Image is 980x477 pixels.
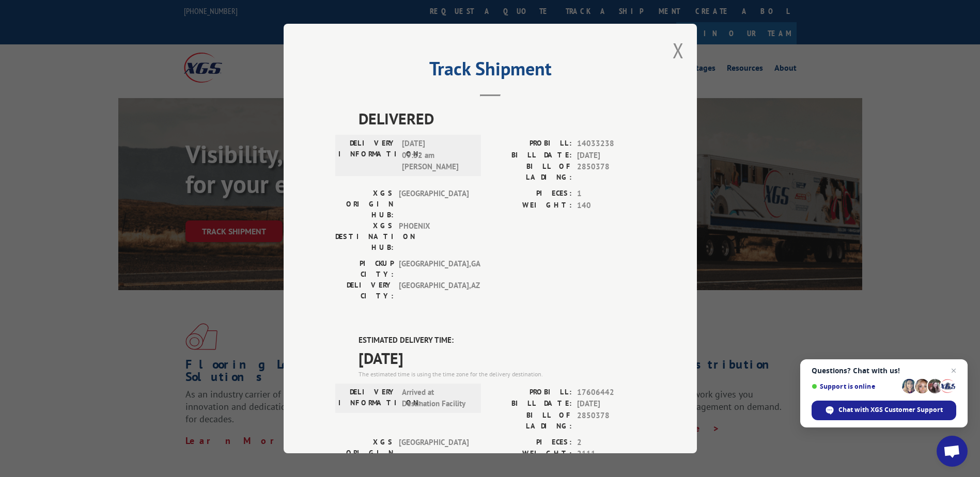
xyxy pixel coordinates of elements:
span: Support is online [812,383,898,390]
label: WEIGHT: [490,448,572,460]
span: [DATE] 09:32 am [PERSON_NAME] [402,138,472,173]
span: 2850378 [577,161,645,183]
span: 2 [577,437,645,449]
span: 2850378 [577,410,645,432]
label: PROBILL: [490,138,572,150]
label: DELIVERY INFORMATION: [338,387,397,410]
span: [DATE] [577,150,645,162]
label: XGS ORIGIN HUB: [335,437,394,469]
label: PROBILL: [490,387,572,399]
span: DELIVERED [359,107,645,130]
label: XGS DESTINATION HUB: [335,220,394,253]
label: ESTIMATED DELIVERY TIME: [359,335,645,346]
span: 140 [577,200,645,212]
button: Close modal [673,37,684,64]
label: BILL DATE: [490,150,572,162]
div: Chat with XGS Customer Support [812,401,956,420]
span: 2111 [577,448,645,460]
label: BILL DATE: [490,398,572,410]
label: PICKUP CITY: [335,258,394,280]
div: Open chat [937,436,968,467]
span: Questions? Chat with us! [812,367,956,375]
span: 14033238 [577,138,645,150]
span: Close chat [947,364,960,377]
span: Arrived at Destination Facility [402,387,472,410]
label: BILL OF LADING: [490,161,572,183]
label: DELIVERY CITY: [335,280,394,301]
h2: Track Shipment [335,61,645,81]
label: XGS ORIGIN HUB: [335,188,394,220]
span: Chat with XGS Customer Support [838,405,943,415]
label: WEIGHT: [490,200,572,212]
label: PIECES: [490,188,572,200]
span: PHOENIX [399,220,469,253]
span: [GEOGRAPHIC_DATA] , AZ [399,280,469,301]
span: [GEOGRAPHIC_DATA] , GA [399,258,469,280]
div: The estimated time is using the time zone for the delivery destination. [359,370,645,379]
span: [GEOGRAPHIC_DATA] [399,188,469,220]
span: 1 [577,188,645,200]
label: PIECES: [490,437,572,449]
span: [DATE] [359,346,645,370]
span: [GEOGRAPHIC_DATA] [399,437,469,469]
label: DELIVERY INFORMATION: [338,138,397,173]
span: [DATE] [577,398,645,410]
label: BILL OF LADING: [490,410,572,432]
span: 17606442 [577,387,645,399]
